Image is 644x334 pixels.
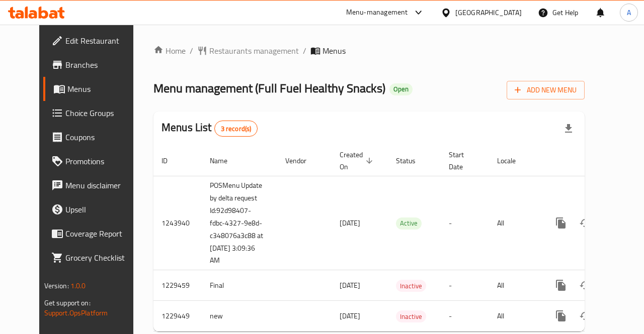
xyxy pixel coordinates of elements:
span: ID [162,155,181,167]
span: Created On [340,149,376,173]
a: Choice Groups [43,101,147,125]
div: [GEOGRAPHIC_DATA] [455,7,522,18]
a: Menu disclaimer [43,173,147,197]
td: All [489,301,541,331]
td: All [489,270,541,301]
h2: Menus List [162,120,258,137]
a: Menus [43,77,147,101]
a: Branches [43,53,147,77]
span: Locale [497,155,529,167]
td: new [202,301,277,331]
a: Upsell [43,197,147,221]
span: Grocery Checklist [65,252,139,264]
span: Active [396,217,422,229]
span: Promotions [65,155,139,167]
button: more [549,273,573,297]
td: 1229449 [153,301,202,331]
td: - [441,270,489,301]
span: Get support on: [44,296,91,309]
span: [DATE] [340,309,360,322]
div: Inactive [396,310,426,322]
button: Change Status [573,211,597,235]
button: more [549,304,573,328]
a: Grocery Checklist [43,246,147,270]
li: / [190,45,193,57]
a: Coupons [43,125,147,149]
span: Open [389,85,413,93]
span: Coverage Report [65,228,139,240]
span: [DATE] [340,279,360,292]
span: Menus [67,83,139,95]
div: Export file [556,117,581,141]
span: Branches [65,59,139,71]
button: Change Status [573,304,597,328]
span: A [627,7,631,18]
div: Total records count [214,121,258,137]
nav: breadcrumb [153,45,585,57]
td: - [441,176,489,270]
span: Add New Menu [515,84,577,96]
li: / [303,45,306,57]
a: Home [153,45,186,57]
div: Menu-management [346,7,408,19]
span: Start Date [449,149,477,173]
span: Menus [323,45,346,57]
div: Active [396,217,422,230]
span: 3 record(s) [215,124,258,134]
span: Coupons [65,131,139,143]
span: 1.0.0 [70,279,86,292]
a: Promotions [43,149,147,173]
button: Change Status [573,273,597,297]
span: Inactive [396,280,426,292]
button: more [549,211,573,235]
td: POSMenu Update by delta request Id:92d98407-fdbc-4327-9e8d-c348076a3c88 at [DATE] 3:09:36 AM [202,176,277,270]
span: Version: [44,279,69,292]
td: Final [202,270,277,301]
span: [DATE] [340,216,360,230]
div: Open [389,83,413,95]
span: Name [210,155,240,167]
a: Coverage Report [43,221,147,246]
span: Vendor [285,155,319,167]
td: 1243940 [153,176,202,270]
span: Edit Restaurant [65,35,139,47]
span: Status [396,155,429,167]
span: Menu management ( Full Fuel Healthy Snacks ) [153,77,385,99]
button: Add New Menu [507,81,585,99]
td: All [489,176,541,270]
td: 1229459 [153,270,202,301]
span: Choice Groups [65,107,139,119]
a: Restaurants management [197,45,299,57]
span: Inactive [396,311,426,322]
a: Edit Restaurant [43,29,147,53]
span: Upsell [65,203,139,215]
span: Restaurants management [209,45,299,57]
td: - [441,301,489,331]
span: Menu disclaimer [65,179,139,191]
a: Support.OpsPlatform [44,306,108,319]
